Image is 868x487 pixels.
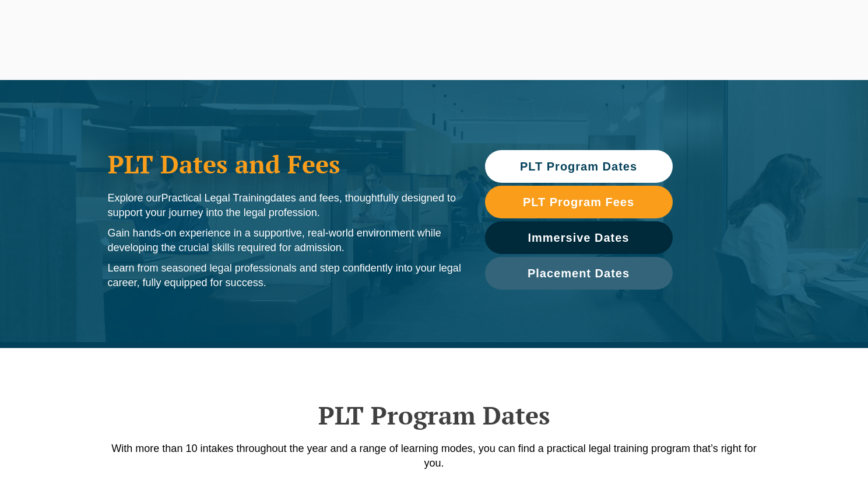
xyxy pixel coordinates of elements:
span: PLT Program Fees [523,196,634,208]
span: Immersive Dates [528,232,630,243]
a: PLT Program Dates [485,150,673,183]
span: Placement Dates [528,267,630,279]
h1: PLT Dates and Fees [108,149,462,179]
span: PLT Program Dates [520,161,637,172]
a: Placement Dates [485,257,673,290]
h2: PLT Program Dates [102,401,767,430]
a: Immersive Dates [485,221,673,254]
a: PLT Program Fees [485,186,673,218]
p: Learn from seasoned legal professionals and step confidently into your legal career, fully equipp... [108,261,462,290]
span: Practical Legal Training [161,192,270,204]
p: Gain hands-on experience in a supportive, real-world environment while developing the crucial ski... [108,226,462,255]
p: With more than 10 intakes throughout the year and a range of learning modes, you can find a pract... [102,441,767,471]
p: Explore our dates and fees, thoughtfully designed to support your journey into the legal profession. [108,191,462,220]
